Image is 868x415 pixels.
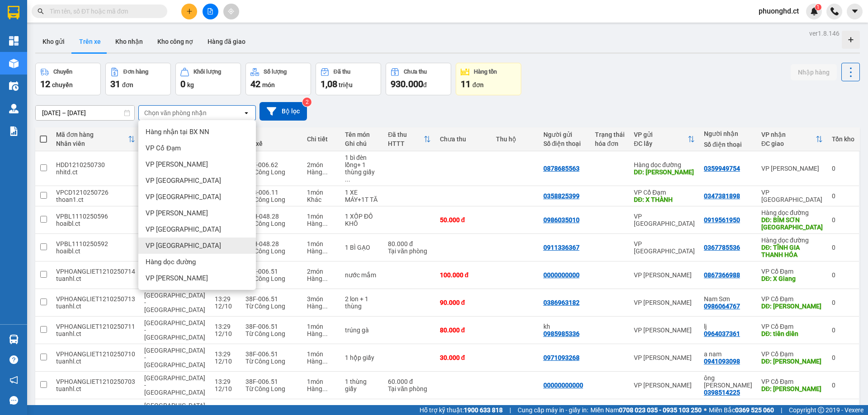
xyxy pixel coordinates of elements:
[543,131,586,138] div: Người gửi
[345,176,350,183] span: ...
[345,354,379,361] div: 1 hộp giấy
[761,131,816,138] div: VP nhận
[146,144,181,153] span: VP Cổ Đạm
[704,303,740,310] div: 0986064767
[56,168,135,176] div: nhitd.ct
[146,176,221,185] span: VP [GEOGRAPHIC_DATA]
[832,354,854,361] div: 0
[245,63,311,95] button: Số lượng42món
[388,140,423,147] div: HTTT
[818,407,824,413] span: copyright
[832,244,854,251] div: 0
[761,350,823,358] div: VP Cổ Đạm
[704,358,740,365] div: 0941093098
[56,131,128,138] div: Mã đơn hàng
[245,303,298,310] div: Từ Công Long
[108,31,150,52] button: Kho nhận
[543,323,586,330] div: kh
[245,385,298,392] div: Từ Công Long
[761,323,823,330] div: VP Cổ Đạm
[832,216,854,224] div: 0
[228,8,234,14] span: aim
[245,323,298,330] div: 38F-006.51
[245,240,298,247] div: 38H-048.28
[56,240,135,247] div: VPBL1110250592
[704,295,752,303] div: Nam Sơn
[56,189,135,196] div: VPCD1210250726
[146,225,221,234] span: VP [GEOGRAPHIC_DATA]
[215,385,236,392] div: 12/10
[56,213,135,220] div: VPBL1110250596
[245,350,298,358] div: 38F-006.51
[345,271,379,279] div: nước mắm
[307,168,336,176] div: Hàng thông thường
[307,358,336,365] div: Hàng thông thường
[110,79,120,89] span: 31
[52,81,73,89] span: chuyến
[440,299,487,306] div: 90.000 đ
[9,81,19,91] img: warehouse-icon
[144,108,207,117] div: Chọn văn phòng nhận
[262,81,275,89] span: món
[543,330,580,337] div: 0985985336
[704,323,752,330] div: lj
[302,98,311,107] sup: 2
[56,350,135,358] div: VPHOANGLIET1210250710
[345,189,379,203] div: 1 XE MÁY+1T TĂ
[187,81,194,89] span: kg
[193,69,221,75] div: Khối lượng
[322,275,328,282] span: ...
[761,330,823,337] div: DĐ: tiên diên
[207,8,213,14] span: file-add
[345,154,379,183] div: 1 bì đèn lồng+ 1 thùng giấy bánh kẹo
[175,63,241,95] button: Khối lượng0kg
[704,374,752,389] div: ông len
[440,271,487,279] div: 100.000 đ
[456,63,521,95] button: Hàng tồn11đơn
[146,241,221,250] span: VP [GEOGRAPHIC_DATA]
[35,31,72,52] button: Kho gửi
[9,59,19,68] img: warehouse-icon
[56,385,135,392] div: tuanhl.ct
[345,131,379,138] div: Tên món
[761,216,823,231] div: DĐ: BỈM SƠN THANH HÓA
[832,271,854,279] div: 0
[634,161,695,168] div: Hàng dọc đường
[307,323,336,330] div: 1 món
[634,299,695,306] div: VP [PERSON_NAME]
[761,275,823,282] div: DĐ: X Giang
[634,326,695,334] div: VP [PERSON_NAME]
[56,196,135,203] div: thoan1.ct
[144,319,205,341] span: [GEOGRAPHIC_DATA] - [GEOGRAPHIC_DATA]
[704,165,740,172] div: 0359949754
[543,271,580,279] div: 0000000000
[144,347,205,368] span: [GEOGRAPHIC_DATA] - [GEOGRAPHIC_DATA]
[56,247,135,255] div: hoaibl.ct
[9,36,19,46] img: dashboard-icon
[56,378,135,385] div: VPHOANGLIET1210250703
[472,81,484,89] span: đơn
[123,69,148,75] div: Đơn hàng
[150,31,200,52] button: Kho công nợ
[56,295,135,303] div: VPHOANGLIET1210250713
[816,4,820,10] span: 1
[634,131,688,138] div: VP gửi
[761,237,823,244] div: Hàng dọc đường
[761,209,823,216] div: Hàng dọc đường
[322,358,328,365] span: ...
[832,192,854,200] div: 0
[72,31,108,52] button: Trên xe
[8,6,19,19] img: logo-vxr
[543,244,580,251] div: 0911336367
[144,374,205,396] span: [GEOGRAPHIC_DATA] - [GEOGRAPHIC_DATA]
[751,5,806,17] span: phuonghd.ct
[404,69,427,75] div: Chưa thu
[440,135,487,143] div: Chưa thu
[56,303,135,310] div: tuanhl.ct
[215,358,236,365] div: 12/10
[245,140,298,147] div: Tài xế
[146,160,208,169] span: VP [PERSON_NAME]
[56,161,135,168] div: HDD1210250730
[245,168,298,176] div: Từ Công Long
[832,299,854,306] div: 0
